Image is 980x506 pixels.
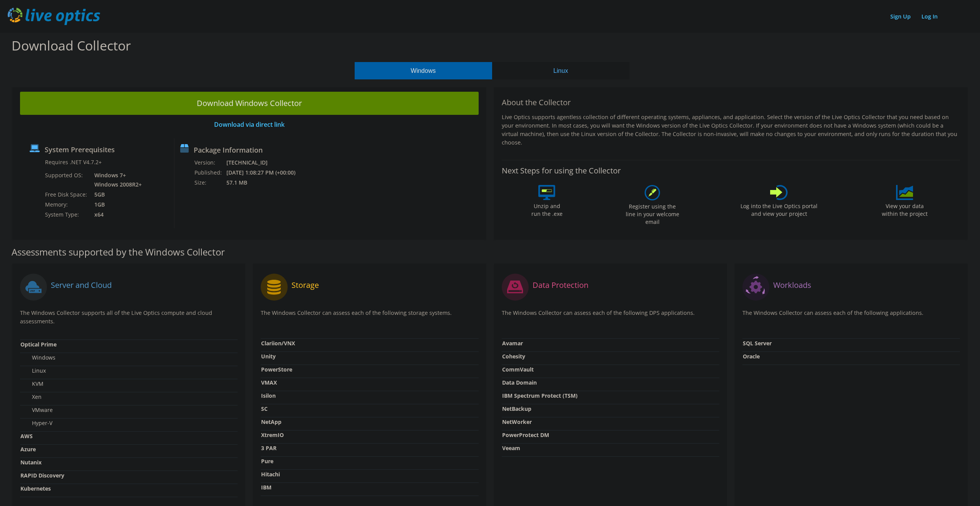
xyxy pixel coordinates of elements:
[502,418,532,425] strong: NetWorker
[20,419,52,427] label: Hyper-V
[226,168,306,178] td: [DATE] 1:08:27 PM (+00:00)
[194,168,226,178] td: Published:
[89,190,143,200] td: 5GB
[20,92,479,115] a: Download Windows Collector
[261,405,268,412] strong: SC
[89,200,143,210] td: 1GB
[20,380,44,388] label: KVM
[261,444,276,452] strong: 3 PAR
[502,366,534,373] strong: CommVault
[226,158,306,168] td: [TECHNICAL_ID]
[45,200,89,210] td: Memory:
[502,392,578,399] strong: IBM Spectrum Protect (TSM)
[740,200,818,218] label: Log into the Live Optics portal and view your project
[20,367,46,375] label: Linux
[877,200,932,218] label: View your data within the project
[261,457,273,465] strong: Pure
[502,98,960,107] h2: About the Collector
[502,309,719,324] p: The Windows Collector can assess each of the following DPS applications.
[261,379,277,386] strong: VMAX
[214,120,285,129] a: Download via direct link
[502,405,531,412] strong: NetBackup
[502,444,520,452] strong: Veeam
[261,353,276,360] strong: Unity
[89,210,143,220] td: x64
[12,248,225,256] label: Assessments supported by the Windows Collector
[743,340,772,347] strong: SQL Server
[20,354,55,361] label: Windows
[261,309,478,324] p: The Windows Collector can assess each of the following storage systems.
[291,281,319,289] label: Storage
[502,113,960,147] p: Live Optics supports agentless collection of different operating systems, appliances, and applica...
[502,431,549,439] strong: PowerProtect DM
[20,459,42,466] strong: Nutanix
[20,472,64,479] strong: RAPID Discovery
[45,190,89,200] td: Free Disk Space:
[492,62,630,79] button: Linux
[20,432,33,440] strong: AWS
[743,353,760,360] strong: Oracle
[20,309,238,326] p: The Windows Collector supports all of the Live Optics compute and cloud assessments.
[261,418,281,425] strong: NetApp
[20,341,57,348] strong: Optical Prime
[261,366,292,373] strong: PowerStore
[12,37,131,54] label: Download Collector
[529,200,565,218] label: Unzip and run the .exe
[502,379,537,386] strong: Data Domain
[533,281,588,289] label: Data Protection
[623,200,681,226] label: Register using the line in your welcome email
[773,281,811,289] label: Workloads
[51,281,112,289] label: Server and Cloud
[502,353,525,360] strong: Cohesity
[89,170,143,190] td: Windows 7+ Windows 2008R2+
[20,406,53,414] label: VMware
[261,431,284,439] strong: XtremIO
[918,11,941,22] a: Log In
[45,146,115,153] label: System Prerequisites
[45,158,102,166] label: Requires .NET V4.7.2+
[8,8,100,25] img: live_optics_svg.svg
[20,393,42,401] label: Xen
[45,170,89,190] td: Supported OS:
[886,11,915,22] a: Sign Up
[20,445,36,453] strong: Azure
[194,178,226,188] td: Size:
[261,340,295,347] strong: Clariion/VNX
[502,166,621,175] label: Next Steps for using the Collector
[20,485,51,492] strong: Kubernetes
[502,340,523,347] strong: Avamar
[261,392,276,399] strong: Isilon
[226,178,306,188] td: 57.1 MB
[742,309,960,324] p: The Windows Collector can assess each of the following applications.
[261,484,271,491] strong: IBM
[261,471,280,478] strong: Hitachi
[194,146,263,154] label: Package Information
[194,158,226,168] td: Version:
[355,62,492,79] button: Windows
[45,210,89,220] td: System Type:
